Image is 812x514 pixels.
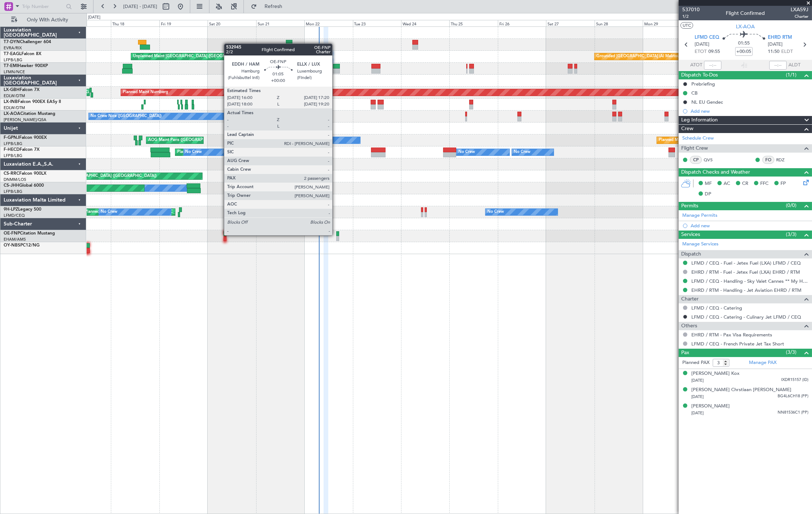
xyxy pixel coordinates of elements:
div: Flight Confirmed [726,10,765,17]
span: (3/3) [786,231,796,238]
a: LX-INBFalcon 900EX EASy II [4,100,61,104]
a: LFMD / CEQ - Catering - Culinary Jet LFMD / CEQ [691,314,801,320]
span: Dispatch Checks and Weather [681,168,750,177]
div: No Crew [514,147,530,158]
span: Others [681,322,697,330]
a: T7-EAGLFalcon 8X [4,52,41,56]
a: Manage PAX [749,359,776,366]
a: EDLW/DTM [4,105,25,111]
a: RDZ [776,157,792,163]
a: T7-EMIHawker 900XP [4,64,48,68]
a: Schedule Crew [682,135,714,142]
a: T7-DYNChallenger 604 [4,40,51,44]
div: Mon 22 [304,20,353,26]
div: No Crew [290,135,307,146]
div: Sat 27 [546,20,594,26]
span: 1/2 [682,13,700,20]
div: No Crew [487,207,504,217]
a: EHRD / RTM - Pax Visa Requirements [691,332,772,338]
span: [DATE] [691,394,704,399]
a: F-GPNJFalcon 900EX [4,136,47,140]
div: CB [691,90,698,96]
span: 09:55 [708,48,720,55]
a: QVS [704,157,720,163]
span: (1/1) [786,71,796,79]
div: Unplanned Maint [GEOGRAPHIC_DATA] ([GEOGRAPHIC_DATA]) [133,51,252,62]
div: Planned Maint [GEOGRAPHIC_DATA] [326,63,396,74]
span: CS-JHH [4,183,19,188]
span: MF [705,180,712,187]
span: Dispatch To-Dos [681,71,718,79]
a: CS-JHHGlobal 6000 [4,183,44,188]
span: Charter [791,13,808,20]
div: Wed 24 [401,20,449,26]
span: [DATE] [691,410,704,416]
button: Only With Activity [8,14,79,26]
div: [DATE] [88,14,100,21]
a: OY-NBSPC12/NG [4,243,39,248]
a: LFPB/LBG [4,189,22,194]
div: Add new [691,108,808,114]
a: LFMN/NCE [4,69,25,75]
a: LFMD / CEQ - French Private Jet Tax Short [691,341,784,347]
span: T7-EMI [4,64,18,68]
div: Prebriefing [691,81,715,87]
span: [DATE] - [DATE] [123,3,157,10]
span: [DATE] [768,41,783,48]
a: EDLW/DTM [4,93,25,99]
span: ETOT [695,48,707,55]
span: Crew [681,125,694,133]
div: Sun 21 [256,20,304,26]
div: Fri 19 [159,20,208,26]
span: T7-EAGL [4,52,21,56]
span: F-GPNJ [4,136,19,140]
span: LX-GBH [4,88,20,92]
div: Mon 29 [643,20,691,26]
a: EHRD / RTM - Fuel - Jetex Fuel (LXA) EHRD / RTM [691,269,800,275]
div: Sat 20 [208,20,256,26]
div: CP [690,156,702,164]
div: NL EU Gendec [691,99,723,105]
span: CR [742,180,748,187]
span: IXDR15157 (ID) [781,377,808,383]
span: Pax [681,349,689,357]
div: Planned Maint Nurnberg [123,87,168,98]
label: Planned PAX [682,359,709,366]
span: AC [724,180,730,187]
span: BG4L6CH18 (PP) [778,393,808,399]
span: LX-AOA [4,112,20,116]
div: No Crew Nice ([GEOGRAPHIC_DATA]) [91,111,162,122]
div: No Crew [458,147,475,158]
div: FO [762,156,774,164]
input: Trip Number [22,1,64,12]
span: LFMD CEQ [695,34,719,41]
span: OY-NBS [4,243,20,248]
div: Planned Maint [GEOGRAPHIC_DATA] ([GEOGRAPHIC_DATA]) [177,147,291,158]
a: DNMM/LOS [4,177,26,182]
button: Refresh [247,1,291,12]
span: F-HECD [4,148,20,152]
div: Fri 26 [498,20,546,26]
a: LFMD/CEQ [4,213,25,218]
a: EHRD / RTM - Handling - Jet Aviation EHRD / RTM [691,287,801,293]
div: Wed 17 [63,20,111,26]
span: EHRD RTM [768,34,792,41]
div: Planned Maint [GEOGRAPHIC_DATA] ([GEOGRAPHIC_DATA]) [659,135,773,146]
div: Sun 28 [595,20,643,26]
div: Tue 23 [353,20,401,26]
span: T7-DYN [4,40,20,44]
a: LFMD / CEQ - Fuel - Jetex Fuel (LXA) LFMD / CEQ [691,260,801,266]
span: 01:55 [738,40,750,47]
span: CS-RRC [4,171,19,176]
a: LFMD / CEQ - Handling - Sky Valet Cannes ** My Handling**LFMD / CEQ [691,278,808,284]
div: [PERSON_NAME] Chrstiaan [PERSON_NAME] [691,386,791,394]
div: Add new [691,223,808,229]
span: Charter [681,295,699,303]
div: [PERSON_NAME] Kox [691,370,740,377]
a: 9H-LPZLegacy 500 [4,207,41,212]
a: LFMD / CEQ - Catering [691,305,742,311]
span: 11:50 [768,48,779,55]
a: EHAM/AMS [4,237,26,242]
div: No Crew [186,147,202,158]
span: Leg Information [681,116,718,124]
